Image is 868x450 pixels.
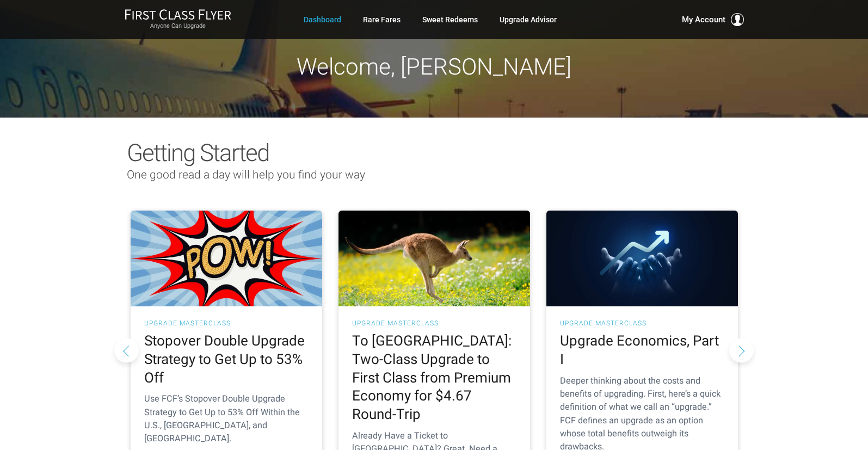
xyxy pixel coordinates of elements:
button: My Account [682,13,744,26]
a: Sweet Redeems [422,10,478,29]
h2: Upgrade Economics, Part I [560,332,724,369]
a: First Class FlyerAnyone Can Upgrade [125,9,231,30]
small: Anyone Can Upgrade [125,22,231,30]
h2: To [GEOGRAPHIC_DATA]: Two-Class Upgrade to First Class from Premium Economy for $4.67 Round-Trip [352,332,516,424]
a: Upgrade Advisor [500,10,557,29]
span: Getting Started [127,139,269,167]
a: Rare Fares [363,10,401,29]
img: First Class Flyer [125,9,231,20]
button: Next slide [729,338,754,362]
button: Previous slide [114,338,139,362]
h3: UPGRADE MASTERCLASS [352,320,516,326]
p: Use FCF’s Stopover Double Upgrade Strategy to Get Up to 53% Off Within the U.S., [GEOGRAPHIC_DATA... [144,392,309,445]
span: My Account [682,13,725,26]
h3: UPGRADE MASTERCLASS [560,320,724,326]
h2: Stopover Double Upgrade Strategy to Get Up to 53% Off [144,332,309,387]
a: Dashboard [304,10,341,29]
span: Welcome, [PERSON_NAME] [297,53,571,80]
h3: UPGRADE MASTERCLASS [144,320,309,326]
span: One good read a day will help you find your way [127,168,365,181]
